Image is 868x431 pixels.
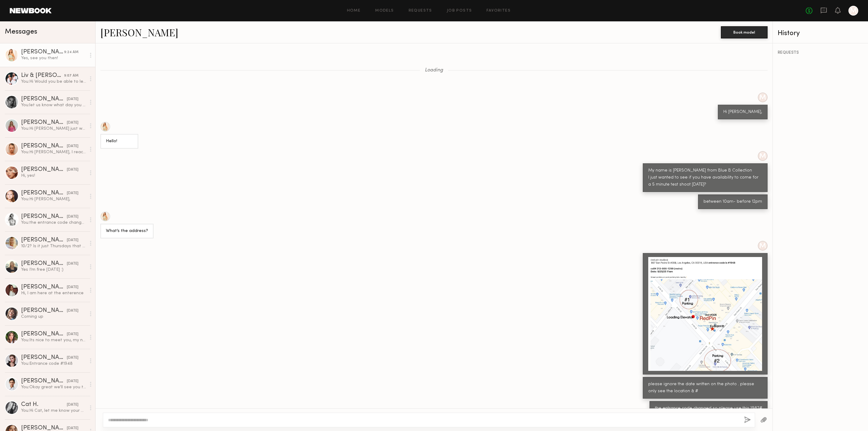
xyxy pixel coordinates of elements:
div: [PERSON_NAME] [21,355,67,361]
div: Yes, see you then! [21,55,86,61]
div: please ignore the date written on the photo . please only see the location & # [648,381,762,395]
div: You: Hi Would you be able to let me know who I am speaking with since two names are listed on thi... [21,79,86,85]
div: My name is [PERSON_NAME] from Blue B Collection I just wanted to see if you have availability to ... [648,167,762,188]
div: [PERSON_NAME] [21,284,67,290]
div: You: Hi [PERSON_NAME], [21,196,86,202]
div: between 10am- before 12pm [703,198,762,205]
div: [DATE] [67,237,78,243]
div: You: Hi Cat, let me know your availability [21,408,86,414]
div: 10/2? Is it just Thursdays that you have available? If so would the 9th or 16th work? [21,243,86,249]
div: Hi, yes! [21,173,86,179]
div: [DATE] [67,331,78,337]
div: [DATE] [67,167,78,173]
span: Messages [5,28,37,35]
div: [PERSON_NAME] [21,167,67,173]
div: [PERSON_NAME] [21,214,67,220]
div: [DATE] [67,284,78,290]
div: REQUESTS [778,51,863,55]
div: [PERSON_NAME] [21,308,67,314]
div: [PERSON_NAME] [21,96,67,102]
div: [PERSON_NAME] [21,190,67,196]
div: [PERSON_NAME] [21,143,67,149]
span: Loading [425,68,443,73]
a: M [848,6,858,16]
div: Cat H. [21,402,67,408]
div: [PERSON_NAME] [21,120,67,126]
div: [DATE] [67,261,78,267]
div: Yes I’m free [DATE] :) [21,267,86,273]
div: [DATE] [67,355,78,361]
a: Home [347,9,361,13]
div: [PERSON_NAME] [21,331,67,337]
div: [PERSON_NAME] [21,378,67,384]
div: You: the entrance code changed so please use this 1982# [21,220,86,226]
a: Book model [721,29,768,34]
div: You: Entrance code #1948 [21,361,86,367]
div: [PERSON_NAME] [21,237,67,243]
div: History [778,30,863,37]
div: 9:24 AM [64,49,78,55]
div: You: Hi [PERSON_NAME] just wanted to follow up back with you! [21,126,86,132]
div: Hi, I am here at the enterence [21,290,86,296]
a: Models [375,9,394,13]
div: the entrance code changed so please use this 1982# [655,405,762,412]
div: [DATE] [67,143,78,149]
div: [DATE] [67,190,78,196]
div: You: Its nice to meet you, my name is [PERSON_NAME] and I am the Head Designer at Blue B Collecti... [21,337,86,343]
a: Favorites [486,9,511,13]
div: You: let us know what day you will be in LA OCT and we will plan a schedule for you [21,102,86,108]
div: [PERSON_NAME] [21,261,67,267]
div: What’s the address? [106,228,148,235]
a: [PERSON_NAME] [100,26,178,39]
div: You: Okay great we'll see you then [21,384,86,390]
div: You: Hi [PERSON_NAME], I reached back a month back and just wanted to reach out to you again. [21,149,86,155]
div: [DATE] [67,214,78,220]
div: [PERSON_NAME] [21,49,64,55]
div: Hello! [106,138,133,145]
div: Coming up [21,314,86,320]
div: [DATE] [67,378,78,384]
div: [DATE] [67,96,78,102]
div: Liv & [PERSON_NAME] [21,73,64,79]
a: Requests [409,9,432,13]
div: [DATE] [67,308,78,314]
div: [DATE] [67,402,78,408]
button: Book model [721,26,768,38]
a: Job Posts [447,9,472,13]
div: Hi [PERSON_NAME], [723,109,762,116]
div: [DATE] [67,120,78,126]
div: 9:07 AM [64,73,78,79]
